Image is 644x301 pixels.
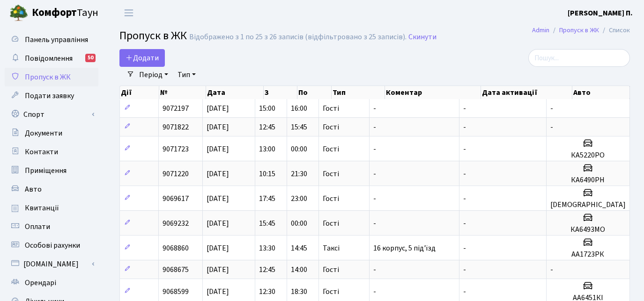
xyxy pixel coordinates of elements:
[550,103,553,114] span: -
[5,124,98,143] a: Документи
[259,193,275,204] span: 17:45
[25,128,62,138] span: Документи
[119,28,187,44] span: Пропуск в ЖК
[550,250,626,259] h5: АА1723РК
[373,144,376,154] span: -
[259,103,275,114] span: 15:00
[550,265,553,275] span: -
[599,25,630,36] li: Список
[463,218,466,229] span: -
[463,144,466,154] span: -
[163,122,189,132] span: 9071822
[163,218,189,229] span: 9069232
[291,122,307,132] span: 15:45
[25,203,59,213] span: Квитанції
[207,218,229,229] span: [DATE]
[5,105,98,124] a: Спорт
[259,265,275,275] span: 12:45
[373,287,376,297] span: -
[25,278,56,288] span: Орендарі
[323,288,339,295] span: Гості
[163,265,189,275] span: 9068675
[463,103,466,114] span: -
[463,122,466,132] span: -
[5,49,98,68] a: Повідомлення50
[85,54,96,62] div: 50
[5,180,98,199] a: Авто
[373,122,376,132] span: -
[126,53,159,63] span: Додати
[550,201,626,209] h5: [DEMOGRAPHIC_DATA]
[25,240,80,251] span: Особові рахунки
[207,193,229,204] span: [DATE]
[163,193,189,204] span: 9069617
[5,86,98,105] a: Подати заявку
[568,8,633,18] b: [PERSON_NAME] П.
[25,35,88,45] span: Панель управління
[550,151,626,160] h5: КА5220РО
[5,30,98,49] a: Панель управління
[32,5,98,21] span: Таун
[120,86,159,99] th: Дії
[207,103,229,114] span: [DATE]
[323,145,339,153] span: Гості
[532,25,549,35] a: Admin
[332,86,385,99] th: Тип
[159,86,206,99] th: №
[163,169,189,179] span: 9071220
[259,287,275,297] span: 12:30
[9,4,28,22] img: logo.png
[5,217,98,236] a: Оплати
[207,265,229,275] span: [DATE]
[207,169,229,179] span: [DATE]
[5,143,98,161] a: Контакти
[5,68,98,86] a: Пропуск в ЖК
[119,49,165,67] a: Додати
[559,25,599,35] a: Пропуск в ЖК
[25,72,71,82] span: Пропуск в ЖК
[207,243,229,253] span: [DATE]
[163,243,189,253] span: 9068860
[568,7,633,19] a: [PERSON_NAME] П.
[291,265,307,275] span: 14:00
[25,222,50,232] span: Оплати
[323,170,339,178] span: Гості
[259,243,275,253] span: 13:30
[207,287,229,297] span: [DATE]
[25,91,74,101] span: Подати заявку
[25,147,58,157] span: Контакти
[291,144,307,154] span: 00:00
[5,236,98,255] a: Особові рахунки
[206,86,263,99] th: Дата
[463,193,466,204] span: -
[323,123,339,131] span: Гості
[373,243,436,253] span: 16 корпус, 5 під'їзд
[550,225,626,234] h5: КА6493МО
[323,105,339,112] span: Гості
[5,255,98,273] a: [DOMAIN_NAME]
[189,33,407,42] div: Відображено з 1 по 25 з 26 записів (відфільтровано з 25 записів).
[385,86,481,99] th: Коментар
[291,169,307,179] span: 21:30
[572,86,630,99] th: Авто
[550,122,553,132] span: -
[259,218,275,229] span: 15:45
[463,169,466,179] span: -
[528,49,630,67] input: Пошук...
[291,243,307,253] span: 14:45
[117,5,141,21] button: Переключити навігацію
[373,103,376,114] span: -
[163,287,189,297] span: 9068599
[259,144,275,154] span: 13:00
[373,169,376,179] span: -
[373,265,376,275] span: -
[373,218,376,229] span: -
[323,195,339,202] span: Гості
[550,176,626,185] h5: КА6490РН
[463,243,466,253] span: -
[291,218,307,229] span: 00:00
[323,244,340,252] span: Таксі
[174,67,200,83] a: Тип
[463,287,466,297] span: -
[264,86,298,99] th: З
